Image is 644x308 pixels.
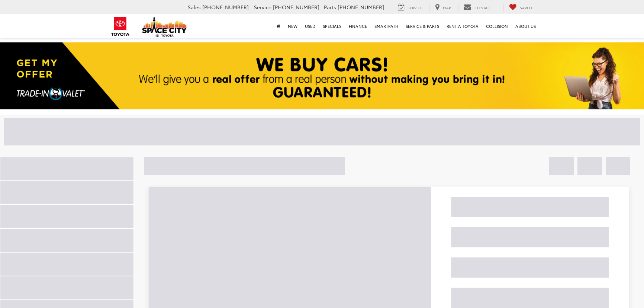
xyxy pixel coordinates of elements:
img: Space City Toyota [142,16,187,37]
span: Parts [324,3,336,11]
span: Service [408,5,422,10]
a: Contact [458,3,498,12]
a: My Saved Vehicles [503,3,538,12]
a: New [284,14,301,38]
a: Finance [345,14,371,38]
span: Saved [520,5,532,10]
a: Map [429,3,457,12]
a: Service [392,3,428,12]
span: Map [443,5,451,10]
a: Rent a Toyota [443,14,482,38]
a: Home [273,14,284,38]
a: About Us [512,14,540,38]
a: Collision [482,14,512,38]
a: Service & Parts [402,14,443,38]
a: SmartPath [371,14,402,38]
span: Sales [188,3,201,11]
span: Service [254,3,271,11]
span: [PHONE_NUMBER] [202,3,249,11]
a: Used [301,14,319,38]
a: Specials [319,14,345,38]
span: [PHONE_NUMBER] [273,3,319,11]
span: [PHONE_NUMBER] [338,3,384,11]
span: Contact [474,5,492,10]
img: Toyota [106,15,134,39]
